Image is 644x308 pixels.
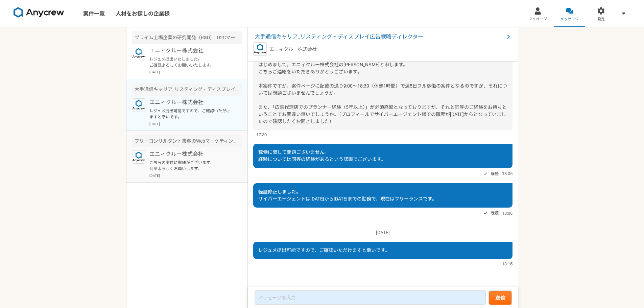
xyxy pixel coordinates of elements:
span: 大手通信キャリア_リスティング・ディスプレイ広告戦略ディレクター [255,33,504,41]
span: メッセージ [560,17,579,22]
span: 経歴修正しました。 サイバーエージェントは[DATE]から[DATE]までの勤務で、現在はフリーランスです。 [258,189,437,202]
img: 8DqYSo04kwAAAAASUVORK5CYII= [14,7,64,18]
img: logo_text_blue_01.png [132,47,145,60]
p: [DATE] [149,70,242,75]
img: logo_text_blue_01.png [132,150,145,164]
span: 18:06 [502,210,512,216]
div: フリーコンサルタント集客のWebマーケティング（広告運用など） [132,135,242,147]
p: [DATE] [253,229,512,236]
p: レジュメ提出いたしました。 ご確認よろしくお願いいたします。 [149,56,233,68]
p: レジュメ提出可能ですので、ご確認いただけますと幸いです。 [149,108,233,120]
span: 稼働に関して問題ございません。 経験については同等の経験があるという認識でございます。 [258,149,386,162]
span: 既読 [491,209,499,217]
span: 設定 [597,17,605,22]
p: エニィクルー株式会社 [149,47,233,55]
span: レジュメ提出可能ですので、ご確認いただけますと幸いです。 [258,247,390,253]
span: 18:05 [502,170,512,177]
p: こちらの案件に興味がございます。 何卒よろしくお願いします。 [149,160,233,172]
p: [DATE] [149,173,242,178]
div: 大手通信キャリア_リスティング・ディスプレイ広告戦略ディレクター [132,83,242,96]
img: logo_text_blue_01.png [132,98,145,112]
button: 送信 [489,291,511,305]
p: エニィクルー株式会社 [149,98,233,106]
span: マイページ [528,17,547,22]
p: エニィクルー株式会社 [269,46,317,53]
span: はじめまして。エニィクルー株式会社の[PERSON_NAME]と申します。 こちらご連絡をいただきありがとうございます。 本案件ですが、案件ページに記載の通り9:00～18:30（休憩1時間）で... [258,62,507,124]
span: 13:15 [502,261,512,267]
span: 既読 [491,170,499,178]
p: [DATE] [149,121,242,126]
div: プライム上場企業の研究開発（R&D） D2Cマーケティング施策の実行・改善 [132,31,242,44]
img: logo_text_blue_01.png [253,42,267,56]
p: エニィクルー株式会社 [149,150,233,158]
span: 17:30 [256,132,267,138]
